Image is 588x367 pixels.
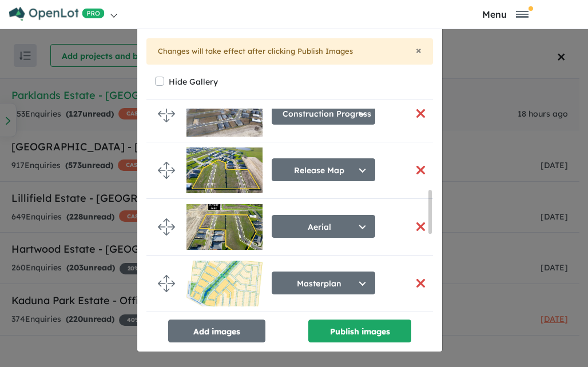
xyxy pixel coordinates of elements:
img: Parklands%20Estate%20-%20Wonthaggi___1720075042.jpg [186,147,263,193]
img: Parklands%20Estate%20-%20Wonthaggi___1720074884.jpg [186,204,263,250]
span: × [416,43,422,57]
button: Close [416,45,422,55]
div: Changes will take effect after clicking Publish Images [146,38,433,65]
button: Aerial [272,215,375,238]
button: Release Map [272,158,375,181]
img: Openlot PRO Logo White [9,7,105,21]
button: Publish images [308,320,411,342]
img: drag.svg [158,218,175,236]
button: Toggle navigation [434,9,577,19]
img: drag.svg [158,105,175,122]
button: Masterplan [272,272,375,294]
img: drag.svg [158,275,175,292]
img: Parklands%20Estate%20-%20Wonthaggi___1748755236.JPG [186,91,263,137]
button: Add images [168,320,265,342]
img: Parklands%20Coastal%20Estate%20-%20Wonthaggi___1694051694.jpg [186,261,263,306]
button: Construction Progress [272,102,375,125]
img: drag.svg [158,162,175,179]
label: Hide Gallery [169,74,218,90]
